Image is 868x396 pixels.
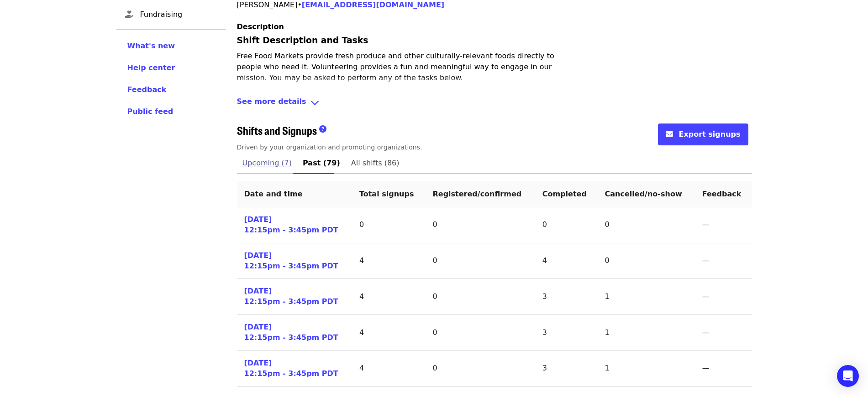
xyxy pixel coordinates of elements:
span: Cancelled/no-show [605,190,682,198]
i: envelope icon [666,130,673,139]
td: 0 [425,351,535,387]
a: [DATE]12:15pm - 3:45pm PDT [244,286,338,307]
h3: Shift Description and Tasks [237,34,557,47]
td: 4 [535,243,598,279]
a: [DATE]12:15pm - 3:45pm PDT [244,358,338,379]
a: What's new [127,41,215,51]
a: All shifts (86) [346,152,405,174]
td: 1 [598,279,695,315]
td: 0 [425,315,535,351]
span: Driven by your organization and promoting organizations. [237,144,422,151]
a: [DATE]12:15pm - 3:45pm PDT [244,215,338,236]
span: Description [237,22,284,31]
i: question-circle icon [319,125,326,134]
td: 4 [352,279,426,315]
span: What's new [127,41,175,50]
span: All shifts (86) [351,157,400,170]
span: Fundraising [140,9,219,20]
span: Public feed [127,107,174,116]
td: — [695,207,752,243]
span: Date and time [244,190,303,198]
td: 1 [598,351,695,387]
p: Free Food Markets provide fresh produce and other culturally-relevant foods directly to people wh... [237,51,557,83]
td: — [695,315,752,351]
td: 0 [425,207,535,243]
td: 0 [352,207,426,243]
td: 0 [425,279,535,315]
a: Fundraising [116,4,226,26]
a: Help center [127,62,215,73]
td: 1 [598,315,695,351]
span: Upcoming (7) [242,157,292,170]
a: [DATE]12:15pm - 3:45pm PDT [244,322,338,343]
i: angle-down icon [310,96,320,109]
span: Total signups [359,190,414,198]
a: Past (79) [297,152,346,174]
span: Registered/confirmed [432,190,521,198]
td: — [695,351,752,387]
span: See more details [237,96,306,109]
span: Completed [542,190,587,198]
td: 3 [535,351,598,387]
td: — [695,279,752,315]
span: Past (79) [303,157,340,170]
td: 0 [598,243,695,279]
i: hand-holding-heart icon [125,10,133,19]
button: envelope iconExport signups [658,123,748,145]
td: 4 [352,315,426,351]
div: Open Intercom Messenger [837,365,859,387]
td: 4 [352,243,426,279]
span: Shifts and Signups [237,122,317,138]
td: 0 [598,207,695,243]
td: 0 [535,207,598,243]
a: Public feed [127,106,215,117]
td: 0 [425,243,535,279]
a: [DATE]12:15pm - 3:45pm PDT [244,251,338,272]
a: [EMAIL_ADDRESS][DOMAIN_NAME] [302,0,444,9]
span: Help center [127,63,175,72]
td: 3 [535,279,598,315]
td: 3 [535,315,598,351]
div: See more detailsangle-down icon [237,96,752,109]
td: 4 [352,351,426,387]
button: Feedback [127,84,167,95]
td: — [695,243,752,279]
span: Feedback [702,190,742,198]
a: Upcoming (7) [237,152,298,174]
